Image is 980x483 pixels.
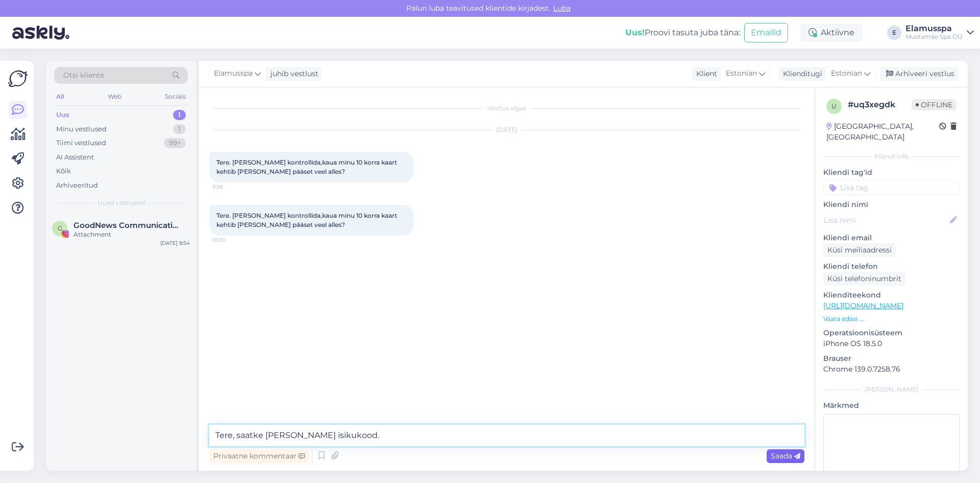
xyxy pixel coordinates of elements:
p: Brauser [823,353,960,364]
div: Proovi tasuta juba täna: [625,27,740,39]
span: Uued vestlused [97,198,145,208]
span: Elamusspa [214,68,253,79]
div: Privaatne kommentaar [209,449,309,463]
div: Klienditugi [779,68,822,79]
p: Kliendi tag'id [823,167,960,178]
span: Offline [912,99,957,110]
div: 1 [173,110,186,120]
div: Arhiveeritud [56,180,98,191]
div: All [54,90,66,103]
p: Vaata edasi ... [823,314,960,324]
p: Operatsioonisüsteem [823,328,960,338]
div: [GEOGRAPHIC_DATA], [GEOGRAPHIC_DATA] [826,121,939,143]
div: E [887,26,901,40]
div: Tiimi vestlused [56,138,106,148]
p: Kliendi nimi [823,199,960,210]
span: Estonian [831,68,862,79]
div: Aktiivne [800,24,863,42]
span: Saada [771,451,800,461]
b: Uus! [625,28,645,37]
div: [PERSON_NAME] [823,385,960,394]
div: juhib vestlust [266,68,318,79]
input: Lisa tag [823,180,960,195]
textarea: Tere, saatke [PERSON_NAME] isikukood. [209,425,804,446]
div: [DATE] [209,125,804,134]
div: Attachment [73,230,190,239]
div: Minu vestlused [56,124,107,134]
p: Klienditeekond [823,290,960,301]
div: Mustamäe Spa OÜ [905,33,963,41]
div: 1 [173,124,186,134]
div: Klient [692,68,717,79]
span: G [58,224,62,232]
span: Otsi kliente [63,70,104,81]
p: Kliendi email [823,233,960,243]
button: Emailid [744,23,788,42]
p: iPhone OS 18.5.0 [823,338,960,349]
div: Küsi meiliaadressi [823,243,896,257]
div: Küsi telefoninumbrit [823,272,905,286]
div: Web [106,90,124,103]
a: ElamusspaMustamäe Spa OÜ [905,25,974,41]
span: Tere. [PERSON_NAME] kontrollida,kaua minu 10 korra kaart kehtib [PERSON_NAME] pááset veel alles? [216,158,399,175]
div: Socials [163,90,188,103]
span: u [831,102,837,110]
p: Märkmed [823,400,960,411]
div: Arhiveeri vestlus [880,67,959,81]
span: GoodNews Communication [73,221,180,230]
div: Uus [56,110,69,120]
p: Chrome 139.0.7258.76 [823,364,960,375]
div: Elamusspa [905,25,963,33]
p: Kliendi telefon [823,261,960,272]
div: Kõik [56,166,71,176]
div: [DATE] 8:54 [160,239,190,247]
a: [URL][DOMAIN_NAME] [823,301,903,310]
span: Luba [550,4,574,13]
input: Lisa nimi [824,215,948,226]
div: # uq3xegdk [848,99,912,111]
img: Askly Logo [8,69,28,88]
div: Kliendi info [823,152,960,161]
span: Estonian [726,68,757,79]
span: Tere. [PERSON_NAME] kontrollida,kaua minu 10 korra kaart kehtib [PERSON_NAME] pááset veel alles? [216,212,399,228]
span: 10:30 [212,236,251,244]
div: Vestlus algas [209,104,804,113]
span: 9:26 [212,183,251,191]
div: AI Assistent [56,152,94,163]
div: 99+ [164,138,186,148]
